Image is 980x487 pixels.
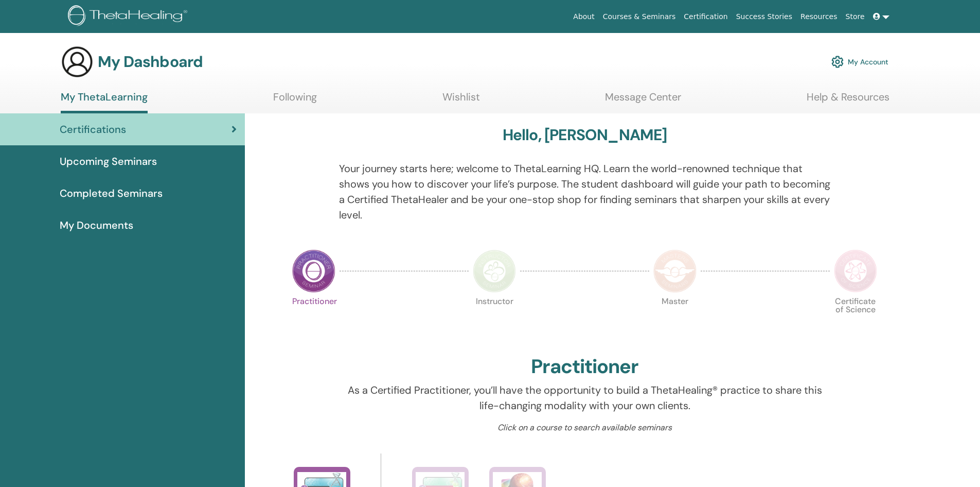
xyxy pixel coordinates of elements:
[680,7,732,26] a: Certification
[292,297,335,341] p: Practitioner
[831,51,888,73] a: My Account
[60,186,163,201] span: Completed Seminars
[732,7,796,26] a: Success Stories
[292,249,335,293] img: Practitioner
[98,53,203,71] h3: My Dashboard
[842,7,869,26] a: Store
[653,297,697,341] p: Master
[68,5,191,28] img: logo.png
[339,161,830,223] p: Your journey starts here; welcome to ThetaLearning HQ. Learn the world-renowned technique that sh...
[61,45,94,78] img: generic-user-icon.jpg
[339,382,830,413] p: As a Certified Practitioner, you’ll have the opportunity to build a ThetaHealing® practice to sha...
[273,91,317,111] a: Following
[473,297,516,341] p: Instructor
[473,249,516,293] img: Instructor
[834,249,877,293] img: Certificate of Science
[796,7,842,26] a: Resources
[60,122,126,137] span: Certifications
[531,355,638,379] h2: Practitioner
[503,126,667,144] h3: Hello, [PERSON_NAME]
[339,422,830,434] p: Click on a course to search available seminars
[831,53,844,71] img: cog.svg
[605,91,681,111] a: Message Center
[60,154,157,169] span: Upcoming Seminars
[60,217,133,233] span: My Documents
[807,91,889,111] a: Help & Resources
[834,297,877,341] p: Certificate of Science
[653,249,697,293] img: Master
[599,7,680,26] a: Courses & Seminars
[442,91,480,111] a: Wishlist
[569,7,598,26] a: About
[61,91,148,113] a: My ThetaLearning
